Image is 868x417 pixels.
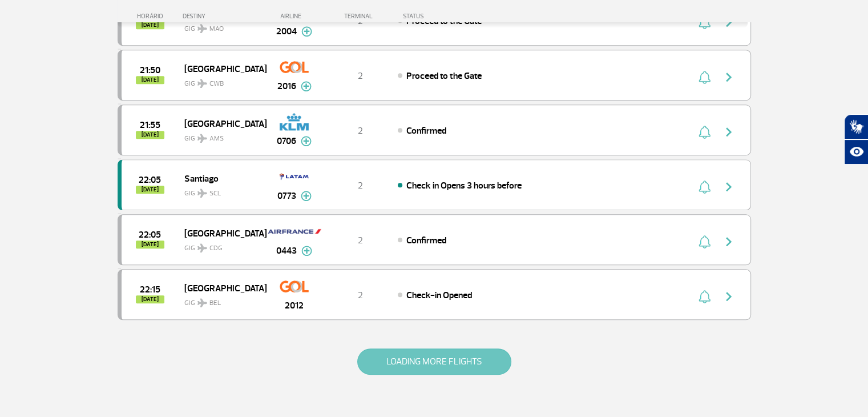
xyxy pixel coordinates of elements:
span: 2025-08-27 22:05:00 [139,176,161,184]
span: 2 [358,125,363,137]
img: seta-direita-painel-voo.svg [722,125,736,139]
span: GIG [184,73,257,89]
span: 0706 [277,134,296,148]
div: AIRLINE [266,13,323,20]
img: sino-painel-voo.svg [699,180,710,194]
span: GIG [184,292,257,308]
div: HORÁRIO [121,13,183,20]
img: mais-info-painel-voo.svg [301,81,312,91]
span: GIG [184,237,257,254]
span: CDG [209,243,223,254]
img: mais-info-painel-voo.svg [301,136,312,146]
span: AMS [209,134,224,144]
img: seta-direita-painel-voo.svg [722,180,736,194]
span: CWB [209,79,224,89]
span: [GEOGRAPHIC_DATA] [184,116,257,131]
span: Proceed to the Gate [406,70,482,82]
span: [GEOGRAPHIC_DATA] [184,226,257,240]
span: 2012 [285,299,304,312]
span: 2 [358,235,363,246]
img: destiny_airplane.svg [197,189,207,198]
img: sino-painel-voo.svg [699,290,710,303]
img: mais-info-painel-voo.svg [301,191,312,201]
img: mais-info-painel-voo.svg [301,246,312,256]
img: destiny_airplane.svg [197,243,207,252]
button: LOADING MORE FLIGHTS [357,348,511,375]
span: GIG [184,127,257,144]
span: [DATE] [136,240,164,248]
span: 2 [358,70,363,82]
span: 2016 [277,79,296,93]
img: destiny_airplane.svg [197,79,207,88]
span: Check in Opens 3 hours before [406,180,522,191]
img: destiny_airplane.svg [197,24,207,33]
span: MAO [209,24,224,34]
img: seta-direita-painel-voo.svg [722,70,736,84]
span: Santiago [184,171,257,186]
img: sino-painel-voo.svg [699,235,710,248]
span: [GEOGRAPHIC_DATA] [184,61,257,76]
div: TERMINAL [323,13,397,20]
span: Confirmed [406,125,446,137]
img: destiny_airplane.svg [197,134,207,143]
span: 2025-08-27 22:05:00 [139,231,161,239]
span: 2004 [276,25,297,38]
img: destiny_airplane.svg [197,298,207,307]
img: seta-direita-painel-voo.svg [722,235,736,248]
img: sino-painel-voo.svg [699,125,710,139]
span: [DATE] [136,186,164,194]
span: 0443 [276,244,297,258]
div: STATUS [397,13,490,20]
span: [DATE] [136,76,164,84]
div: Plugin de acessibilidade da Hand Talk. [844,114,868,165]
span: 2 [358,180,363,191]
img: mais-info-painel-voo.svg [301,26,312,37]
span: [DATE] [136,131,164,139]
img: seta-direita-painel-voo.svg [722,290,736,303]
span: [DATE] [136,295,164,303]
button: Abrir recursos assistivos. [844,139,868,165]
span: 2025-08-27 21:55:00 [140,121,160,129]
span: Confirmed [406,235,446,246]
div: DESTINY [183,13,266,20]
img: sino-painel-voo.svg [699,70,710,84]
button: Abrir tradutor de língua de sinais. [844,114,868,139]
span: Check-in Opened [406,290,472,301]
span: 2025-08-27 21:50:00 [140,66,160,74]
span: [GEOGRAPHIC_DATA] [184,280,257,295]
span: 0773 [277,189,296,203]
span: BEL [209,298,221,308]
span: GIG [184,182,257,199]
span: 2025-08-27 22:15:00 [140,286,160,294]
span: 2 [358,290,363,301]
span: SCL [209,189,221,199]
